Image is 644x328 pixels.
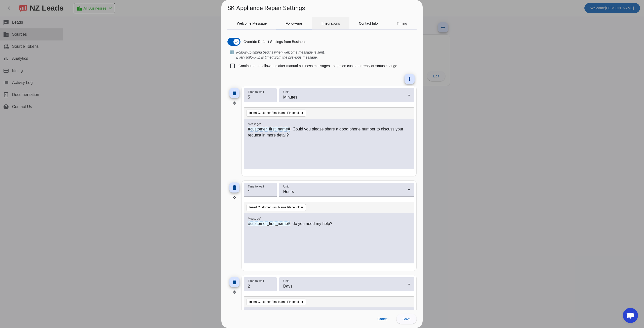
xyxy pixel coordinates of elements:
span: Timing [397,22,407,25]
mat-icon: delete [231,184,237,191]
i: Follow-up timing begins when welcome message is sent. Every follow-up is timed from the previous ... [236,50,325,59]
button: Insert Customer First Name Placeholder [247,204,306,211]
div: Open chat [623,308,638,323]
mat-label: Time to wait [248,279,264,283]
span: Integrations [321,22,340,25]
mat-icon: delete [231,279,237,285]
mat-label: Unit [283,279,289,283]
label: Continue auto follow-ups after manual business messages - stops on customer reply or status change [237,63,397,68]
span: #customer_first_name# [248,221,290,226]
span: ℹ️ [230,50,234,60]
mat-icon: add [407,76,413,82]
button: Insert Customer First Name Placeholder [247,110,306,117]
span: Cancel [377,317,388,321]
p: , Could you please share a good phone number to discuss your request in more detail? [248,126,410,138]
mat-label: Time to wait [248,90,264,94]
span: Hours [283,190,294,194]
mat-icon: delete [231,90,237,96]
span: Contact Info [359,22,378,25]
span: #customer_first_name# [248,127,290,131]
span: Follow-ups [286,22,303,25]
p: , do you need my help? [248,221,410,227]
span: Days [283,284,292,288]
label: Override Default Settings from Business [243,39,306,44]
mat-label: Unit [283,185,289,188]
button: Cancel [373,314,392,324]
span: Minutes [283,95,297,99]
mat-label: Time to wait [248,185,264,188]
button: Insert Customer First Name Placeholder [247,299,306,306]
span: Save [403,317,411,321]
mat-label: Unit [283,90,289,94]
button: Save [396,314,417,324]
h1: SK Appliance Repair Settings [227,4,305,12]
span: Welcome Message [237,22,267,25]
